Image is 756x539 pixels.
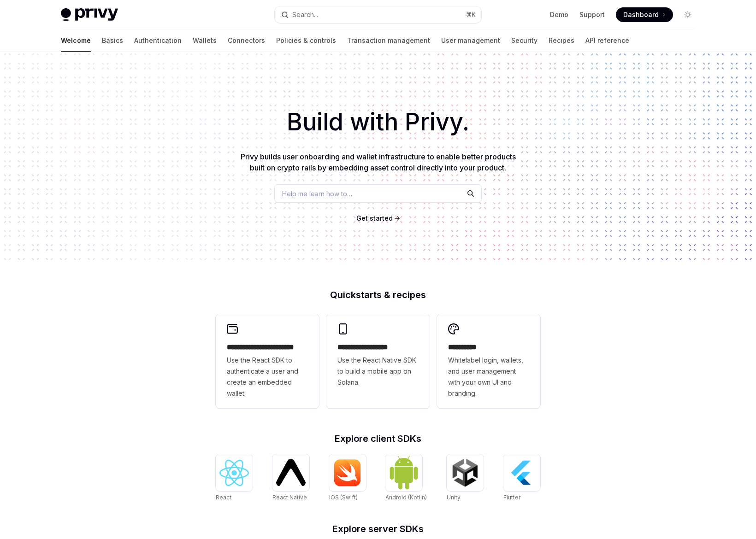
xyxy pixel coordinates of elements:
a: Android (Kotlin)Android (Kotlin) [385,454,427,502]
a: Wallets [193,29,217,52]
a: Security [511,29,537,52]
a: Policies & controls [276,29,336,52]
span: React Native [272,494,307,501]
span: Use the React SDK to authenticate a user and create an embedded wallet. [227,355,308,399]
a: Demo [550,10,568,19]
span: Whitelabel login, wallets, and user management with your own UI and branding. [448,355,529,399]
img: light logo [61,8,118,21]
img: iOS (Swift) [333,459,362,486]
a: Support [579,10,605,19]
span: ⌘ K [466,11,476,18]
a: React NativeReact Native [272,454,309,502]
span: Android (Kotlin) [385,494,427,501]
span: Use the React Native SDK to build a mobile app on Solana. [337,355,419,388]
h2: Quickstarts & recipes [216,290,540,299]
a: **** **** **** ***Use the React Native SDK to build a mobile app on Solana. [326,314,430,408]
h1: Build with Privy. [15,104,741,140]
a: Welcome [61,29,91,52]
a: API reference [585,29,629,52]
span: Get started [356,214,393,222]
button: Toggle dark mode [680,7,695,22]
a: **** *****Whitelabel login, wallets, and user management with your own UI and branding. [437,314,540,408]
span: Privy builds user onboarding and wallet infrastructure to enable better products built on crypto ... [241,152,516,172]
a: Get started [356,214,393,223]
img: Android (Kotlin) [389,455,419,490]
span: Unity [447,494,461,501]
a: Authentication [134,29,182,52]
h2: Explore server SDKs [216,524,540,533]
span: React [216,494,231,501]
span: iOS (Swift) [329,494,358,501]
a: Connectors [228,29,265,52]
a: UnityUnity [447,454,484,502]
img: Unity [450,458,480,487]
div: Search... [292,9,318,20]
a: ReactReact [216,454,253,502]
img: React [219,460,249,486]
img: React Native [276,459,306,486]
a: User management [441,29,500,52]
a: Recipes [549,29,574,52]
a: Basics [102,29,123,52]
a: iOS (Swift)iOS (Swift) [329,454,366,502]
span: Help me learn how to… [282,189,352,199]
span: Dashboard [623,10,659,19]
span: Flutter [503,494,520,501]
button: Search...⌘K [275,6,481,23]
img: Flutter [507,458,537,487]
a: Dashboard [616,7,673,22]
a: FlutterFlutter [503,454,540,502]
a: Transaction management [347,29,430,52]
h2: Explore client SDKs [216,434,540,443]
